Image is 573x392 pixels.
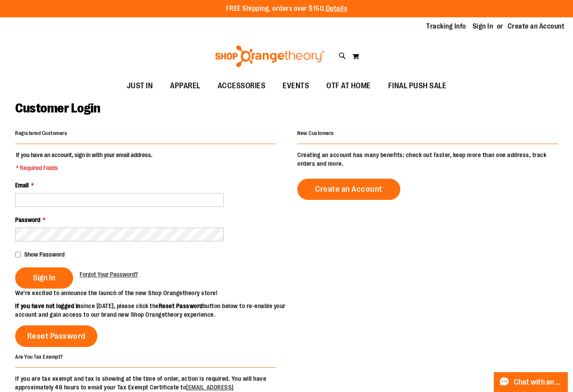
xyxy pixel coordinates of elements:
[318,76,380,96] a: OTF AT HOME
[326,76,371,96] span: OTF AT HOME
[297,179,400,200] a: Create an Account
[27,331,86,341] span: Reset Password
[473,22,493,31] a: Sign In
[159,302,203,309] strong: Reset Password
[80,271,138,278] span: Forgot Your Password?
[15,302,286,319] p: since [DATE], please click the button below to re-enable your account and gain access to our bran...
[118,76,162,96] a: JUST IN
[24,251,64,258] span: Show Password
[127,76,153,96] span: JUST IN
[15,216,40,223] span: Password
[33,273,55,283] span: Sign In
[214,45,326,67] img: Shop Orangetheory
[15,289,286,297] p: We’re excited to announce the launch of the new Shop Orangetheory store!
[16,164,152,172] span: * Required Fields
[297,130,334,136] strong: New Customers
[15,151,153,172] legend: If you have an account, sign in with your email address.
[218,76,266,96] span: ACCESSORIES
[161,76,209,96] a: APPAREL
[170,76,200,96] span: APPAREL
[494,372,568,392] button: Chat with an Expert
[380,76,455,96] a: FINAL PUSH SALE
[226,4,348,14] p: FREE Shipping, orders over $150.
[15,130,67,136] strong: Registered Customers
[15,325,97,347] a: Reset Password
[209,76,274,96] a: ACCESSORIES
[274,76,318,96] a: EVENTS
[315,184,383,194] span: Create an Account
[297,151,558,168] p: Creating an account has many benefits: check out faster, keep more than one address, track orders...
[426,22,466,31] a: Tracking Info
[388,76,447,96] span: FINAL PUSH SALE
[15,182,29,189] span: Email
[80,270,138,279] a: Forgot Your Password?
[15,353,63,360] strong: Are You Tax Exempt?
[15,101,100,116] span: Customer Login
[514,378,563,386] span: Chat with an Expert
[15,302,80,309] strong: If you have not logged in
[326,5,348,13] a: Details
[15,267,73,289] button: Sign In
[283,76,309,96] span: EVENTS
[508,22,565,31] a: Create an Account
